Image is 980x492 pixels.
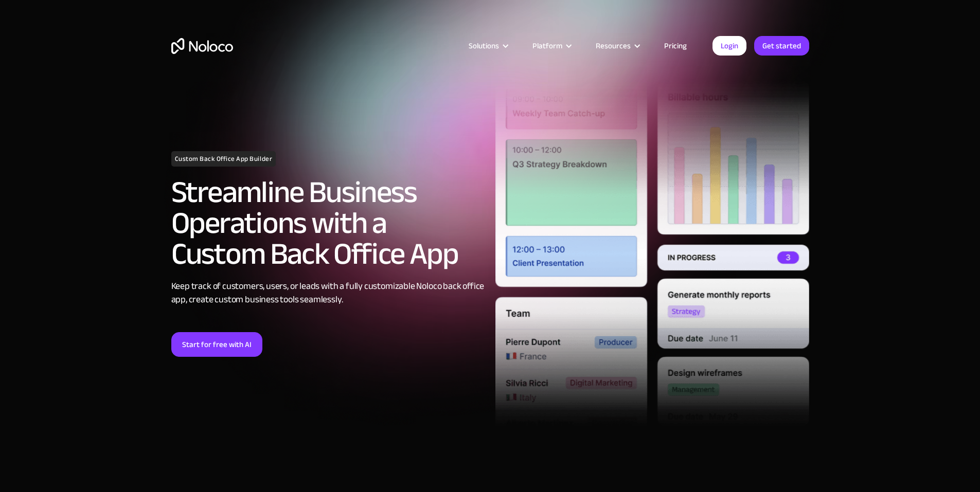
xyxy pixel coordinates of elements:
[171,177,485,269] h2: Streamline Business Operations with a Custom Back Office App
[712,36,746,56] a: Login
[171,280,485,306] div: Keep track of customers, users, or leads with a fully customizable Noloco back office app, create...
[171,38,233,54] a: home
[651,39,700,52] a: Pricing
[583,39,651,52] div: Resources
[171,332,262,357] a: Start for free with AI
[456,39,520,52] div: Solutions
[469,39,499,52] div: Solutions
[520,39,583,52] div: Platform
[754,36,809,56] a: Get started
[171,151,276,167] h1: Custom Back Office App Builder
[596,39,631,52] div: Resources
[532,39,562,52] div: Platform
